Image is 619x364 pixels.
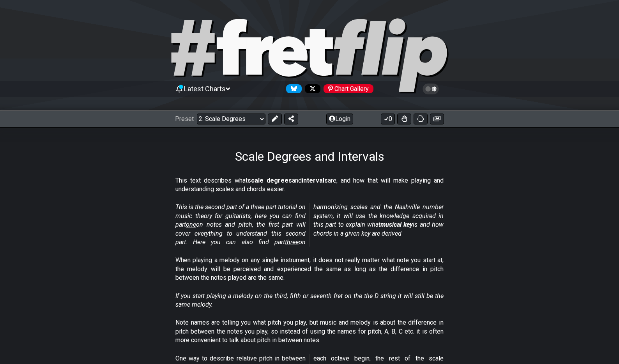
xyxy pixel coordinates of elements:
span: Toggle light / dark theme [426,85,435,92]
select: Preset [197,114,265,124]
a: Follow #fretflip at Bluesky [283,84,302,93]
button: Print [414,114,428,124]
h1: Scale Degrees and Intervals [235,149,384,164]
p: This text describes what and are, and how that will make playing and understanding scales and cho... [175,176,444,194]
button: Edit Preset [268,114,282,124]
span: one [186,221,196,228]
button: Toggle Dexterity for all fretkits [397,114,411,124]
button: 0 [381,114,395,124]
span: Latest Charts [184,85,226,93]
span: three [285,238,299,246]
a: #fretflip at Pinterest [320,84,373,93]
em: This is the second part of a three part tutorial on music theory for guitarists, here you can fin... [175,203,444,246]
p: When playing a melody on any single instrument, it does not really matter what note you start at,... [175,256,444,282]
strong: intervals [302,177,328,184]
button: Create image [430,114,444,124]
button: Login [326,114,353,124]
p: Note names are telling you what pitch you play, but music and melody is about the difference in p... [175,318,444,344]
em: If you start playing a melody on the third, fifth or seventh fret on the the D string it will sti... [175,292,444,308]
strong: musical key [380,221,413,228]
span: Preset [175,115,194,123]
button: Share Preset [284,114,298,124]
div: Chart Gallery [324,84,373,93]
strong: scale degrees [248,177,292,184]
a: Follow #fretflip at X [302,84,320,93]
